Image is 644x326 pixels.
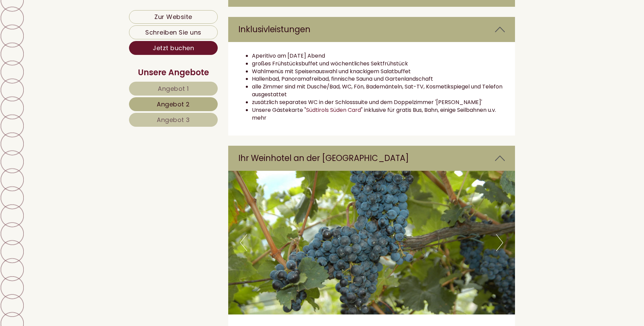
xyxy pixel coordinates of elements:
li: Hallenbad, Panoramafreibad, finnische Sauna und Gartenlandschaft [252,75,505,83]
span: Angebot 2 [157,100,190,108]
button: Next [496,234,503,251]
div: Dienstag [116,5,151,16]
div: Ihr Weinhotel an der [GEOGRAPHIC_DATA] [228,146,515,171]
button: Senden [222,177,267,190]
div: Inklusivleistungen [228,17,515,42]
a: Jetzt buchen [129,41,218,55]
small: 13:17 [10,34,117,39]
li: zusätzlich separates WC in der Schlosssuite und dem Doppelzimmer '[PERSON_NAME]' [252,99,505,106]
a: Schreiben Sie uns [129,25,218,39]
button: Previous [240,234,247,251]
li: Unsere Gästekarte " " inklusive für gratis Bus, Bahn, einige Seilbahnen u.v. mehr [252,106,505,122]
div: Unsere Angebote [129,67,218,78]
a: Südtirols Süden Card [306,106,361,114]
a: Zur Website [129,10,218,24]
div: Hotel Tenz [10,21,117,26]
div: Guten Tag, wie können wir Ihnen helfen? [5,20,121,40]
li: Wahlmenüs mit Speisenauswahl und knackigem Salatbuffet [252,68,505,76]
li: Aperitivo am [DATE] Abend [252,52,505,60]
span: Angebot 3 [157,116,190,124]
li: großes Frühstücksbuffet und wöchentliches Sektfrühstück [252,60,505,68]
span: Angebot 1 [158,84,189,93]
li: alle Zimmer sind mit Dusche/Bad, WC, Fön, Bademänteln, Sat-TV, Kosmetikspiegel und Telefon ausges... [252,83,505,99]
